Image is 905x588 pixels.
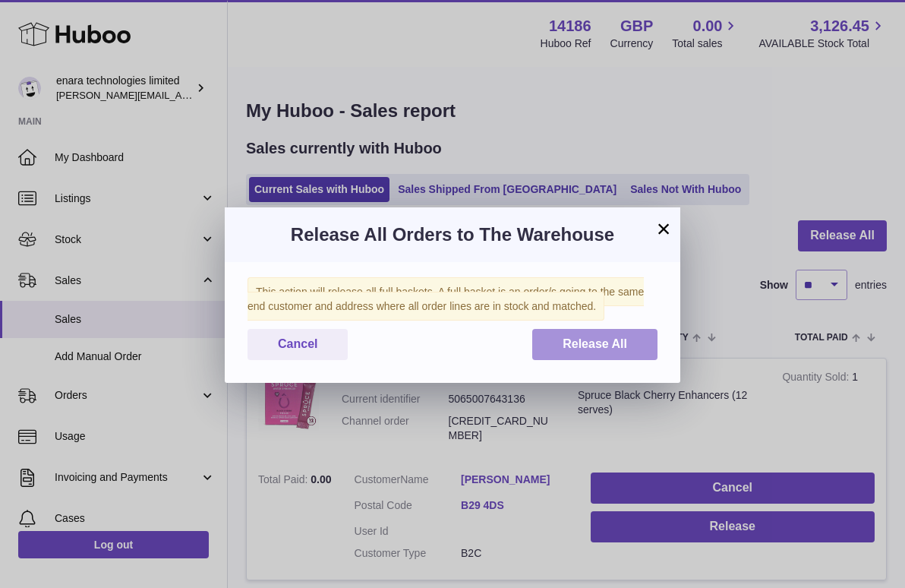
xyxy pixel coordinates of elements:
button: Cancel [248,329,348,360]
h3: Release All Orders to The Warehouse [248,223,657,247]
button: Release All [532,329,657,360]
button: × [654,220,673,238]
span: This action will release all full baskets. A full basket is an order/s going to the same end cust... [248,277,644,321]
span: Cancel [278,337,317,350]
span: Release All [563,337,627,350]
